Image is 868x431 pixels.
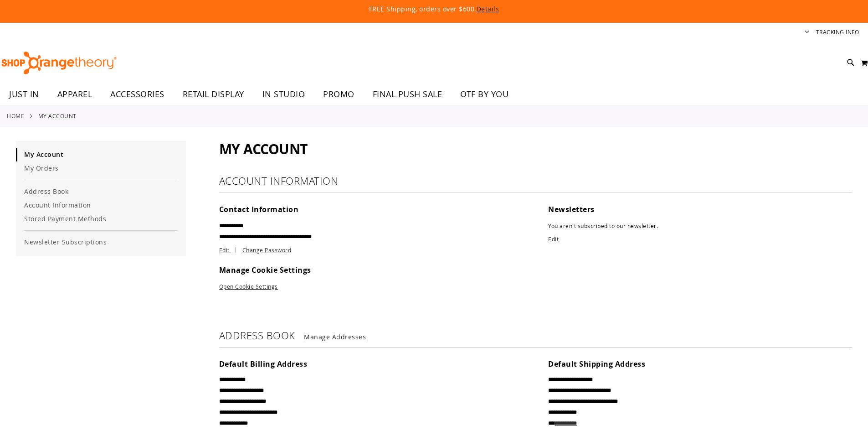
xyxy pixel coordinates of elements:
[219,140,308,158] span: My Account
[253,84,314,105] a: IN STUDIO
[219,174,339,187] strong: Account Information
[304,332,366,341] a: Manage Addresses
[460,84,508,104] span: OTF BY YOU
[323,84,354,104] span: PROMO
[48,84,102,105] a: APPAREL
[16,212,186,226] a: Stored Payment Methods
[174,84,253,105] a: RETAIL DISPLAY
[110,84,164,104] span: ACCESSORIES
[219,329,295,342] strong: Address Book
[364,84,452,105] a: FINAL PUSH SALE
[219,246,241,254] a: Edit
[548,359,645,369] span: Default Shipping Address
[548,204,595,214] span: Newsletters
[57,84,92,104] span: APPAREL
[314,84,364,105] a: PROMO
[7,112,24,120] a: Home
[219,204,299,214] span: Contact Information
[183,84,244,104] span: RETAIL DISPLAY
[219,283,278,290] a: Open Cookie Settings
[219,359,308,369] span: Default Billing Address
[242,246,292,254] a: Change Password
[161,5,708,14] p: FREE Shipping, orders over $600.
[477,5,499,13] a: Details
[816,28,859,36] a: Tracking Info
[805,28,809,37] button: Account menu
[101,84,174,105] a: ACCESSORIES
[16,198,186,212] a: Account Information
[16,185,186,198] a: Address Book
[9,84,39,104] span: JUST IN
[451,84,518,105] a: OTF BY YOU
[219,246,230,254] span: Edit
[373,84,442,104] span: FINAL PUSH SALE
[219,265,311,275] span: Manage Cookie Settings
[548,220,852,231] p: You aren't subscribed to our newsletter.
[16,148,186,161] a: My Account
[16,161,186,175] a: My Orders
[262,84,305,104] span: IN STUDIO
[38,112,77,120] strong: My Account
[548,235,559,243] a: Edit
[16,235,186,249] a: Newsletter Subscriptions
